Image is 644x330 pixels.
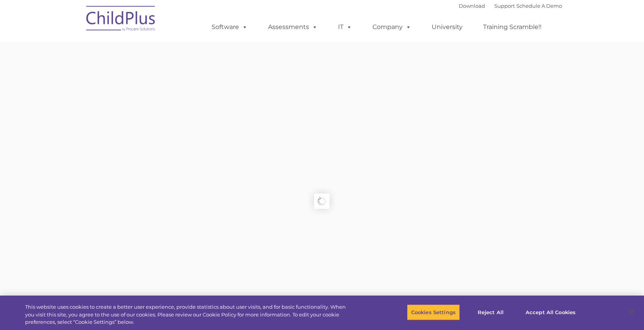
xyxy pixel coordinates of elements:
a: Download [459,3,485,9]
font: | [459,3,562,9]
a: Support [494,3,515,9]
button: Reject All [466,304,515,320]
a: Training Scramble!! [475,19,549,35]
a: Software [204,19,255,35]
button: Close [623,304,640,321]
img: ChildPlus by Procare Solutions [82,0,160,39]
a: Company [365,19,419,35]
div: This website uses cookies to create a better user experience, provide statistics about user visit... [25,303,354,326]
a: IT [330,19,360,35]
a: University [424,19,470,35]
a: Schedule A Demo [516,3,562,9]
button: Cookies Settings [407,304,460,320]
a: Assessments [260,19,325,35]
button: Accept All Cookies [521,304,580,320]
